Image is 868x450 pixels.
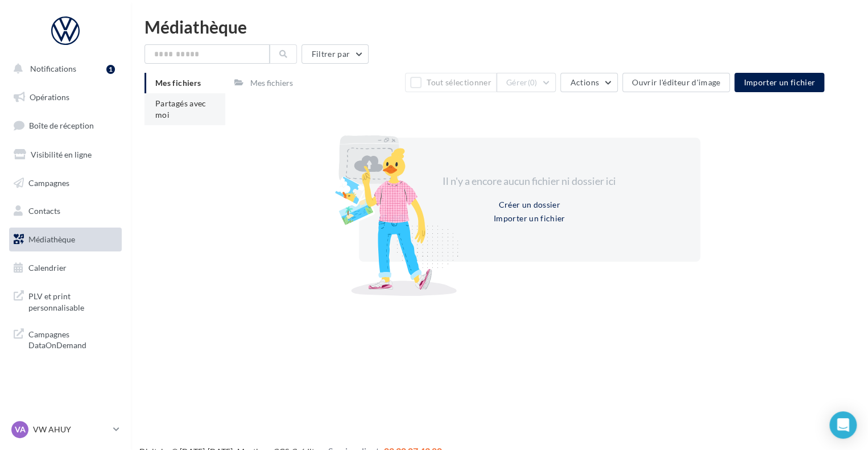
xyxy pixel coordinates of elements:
[106,65,115,74] div: 1
[15,424,26,435] span: VA
[7,199,124,223] a: Contacts
[7,113,124,138] a: Boîte de réception
[405,73,496,92] button: Tout sélectionner
[31,150,92,159] span: Visibilité en ligne
[33,424,109,435] p: VW AHUY
[829,411,857,439] div: Open Intercom Messenger
[7,171,124,195] a: Campagnes
[30,64,76,73] span: Notifications
[743,77,815,87] span: Importer un fichier
[144,18,854,35] div: Médiathèque
[489,212,570,225] button: Importer un fichier
[155,98,206,119] span: Partagés avec moi
[28,177,69,187] span: Campagnes
[250,77,293,89] div: Mes fichiers
[443,175,616,187] span: Il n'y a encore aucun fichier ni dossier ici
[28,234,75,244] span: Médiathèque
[155,78,201,88] span: Mes fichiers
[7,143,124,167] a: Visibilité en ligne
[7,256,124,280] a: Calendrier
[29,121,94,130] span: Boîte de réception
[7,228,124,251] a: Médiathèque
[9,419,122,440] a: VA VW AHUY
[28,327,117,351] span: Campagnes DataOnDemand
[7,322,124,356] a: Campagnes DataOnDemand
[28,288,117,313] span: PLV et print personnalisable
[497,73,556,92] button: Gérer(0)
[301,44,369,64] button: Filtrer par
[734,73,824,92] button: Importer un fichier
[560,73,617,92] button: Actions
[528,78,538,87] span: (0)
[28,206,60,216] span: Contacts
[7,284,124,317] a: PLV et print personnalisable
[570,77,598,87] span: Actions
[494,198,565,212] button: Créer un dossier
[7,57,119,81] button: Notifications 1
[28,263,67,273] span: Calendrier
[622,73,730,92] button: Ouvrir l'éditeur d'image
[7,85,124,109] a: Opérations
[30,92,69,102] span: Opérations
